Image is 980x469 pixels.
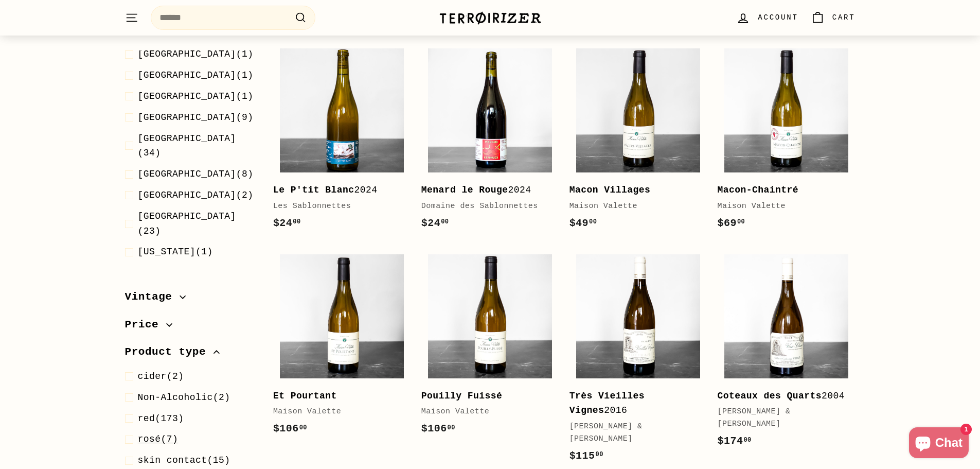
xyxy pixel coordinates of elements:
[421,247,559,447] a: Pouilly Fuissé Maison Valette
[718,200,845,213] div: Maison Valette
[718,217,745,229] span: $69
[138,432,179,447] span: (7)
[138,49,236,60] span: [GEOGRAPHIC_DATA]
[273,406,401,418] div: Maison Valette
[273,391,337,401] b: Et Pourtant
[138,371,167,381] span: cider
[718,42,856,242] a: Macon-Chaintré Maison Valette
[273,42,411,242] a: Le P'tit Blanc2024Les Sablonnettes
[138,411,184,426] span: (173)
[273,185,354,195] b: Le P'tit Blanc
[441,218,449,225] sup: 00
[138,390,230,405] span: (2)
[125,316,167,334] span: Price
[138,133,236,144] span: [GEOGRAPHIC_DATA]
[138,71,236,81] span: [GEOGRAPHIC_DATA]
[718,389,845,404] div: 2004
[138,413,155,424] span: red
[421,183,549,198] div: 2024
[138,68,254,83] span: (1)
[569,389,697,419] div: 2016
[299,424,307,431] sup: 00
[125,289,180,306] span: Vintage
[138,209,257,239] span: (23)
[138,190,236,200] span: [GEOGRAPHIC_DATA]
[125,286,257,314] button: Vintage
[569,42,707,242] a: Macon Villages Maison Valette
[718,391,822,401] b: Coteaux des Quarts
[138,131,257,161] span: (34)
[595,451,603,458] sup: 00
[138,112,236,123] span: [GEOGRAPHIC_DATA]
[138,169,236,180] span: [GEOGRAPHIC_DATA]
[138,47,254,62] span: (1)
[730,3,804,33] a: Account
[138,392,213,403] span: Non-Alcoholic
[273,423,307,435] span: $106
[718,247,856,460] a: Coteaux des Quarts2004[PERSON_NAME] & [PERSON_NAME]
[589,218,597,225] sup: 00
[421,217,449,229] span: $24
[138,435,161,445] span: rosé
[448,424,455,431] sup: 00
[138,369,184,384] span: (2)
[138,167,254,182] span: (8)
[138,247,196,257] span: [US_STATE]
[569,450,603,462] span: $115
[569,391,645,416] b: Très Vieilles Vignes
[569,200,697,213] div: Maison Valette
[421,423,455,435] span: $106
[737,218,745,225] sup: 00
[805,3,862,33] a: Cart
[125,314,257,341] button: Price
[421,200,549,213] div: Domaine des Sablonnettes
[569,421,697,445] div: [PERSON_NAME] & [PERSON_NAME]
[569,185,651,195] b: Macon Villages
[138,110,254,125] span: (9)
[273,217,301,229] span: $24
[421,406,549,418] div: Maison Valette
[138,89,254,104] span: (1)
[138,456,207,466] span: skin contact
[125,341,257,369] button: Product type
[293,218,300,225] sup: 00
[138,245,213,260] span: (1)
[138,188,254,203] span: (2)
[743,437,751,444] sup: 00
[718,406,845,430] div: [PERSON_NAME] & [PERSON_NAME]
[906,427,972,461] inbox-online-store-chat: Shopify online store chat
[273,183,401,198] div: 2024
[138,211,236,221] span: [GEOGRAPHIC_DATA]
[758,12,798,23] span: Account
[125,344,214,361] span: Product type
[569,217,597,229] span: $49
[421,42,559,242] a: Menard le Rouge2024Domaine des Sablonnettes
[138,454,230,468] span: (15)
[421,185,508,195] b: Menard le Rouge
[273,247,411,447] a: Et Pourtant Maison Valette
[138,91,236,101] span: [GEOGRAPHIC_DATA]
[832,12,856,23] span: Cart
[718,185,799,195] b: Macon-Chaintré
[718,435,752,447] span: $174
[421,391,503,401] b: Pouilly Fuissé
[273,200,401,213] div: Les Sablonnettes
